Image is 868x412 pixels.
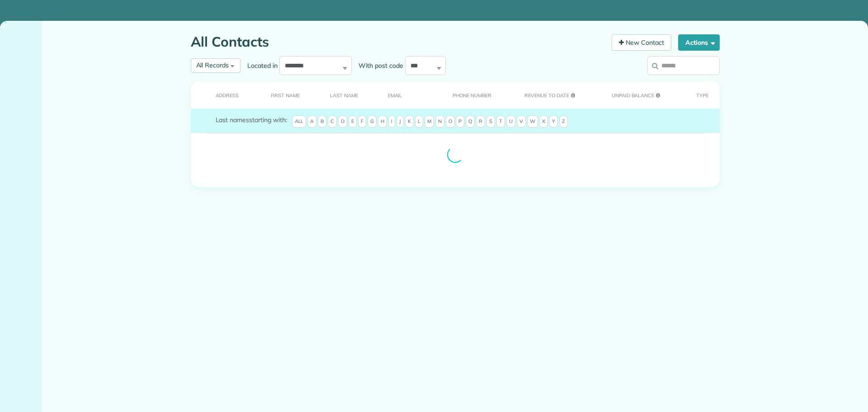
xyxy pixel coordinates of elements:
span: C [328,115,337,128]
th: Address [191,81,257,109]
label: starting with: [216,115,287,124]
span: Q [466,115,475,128]
span: V [517,115,526,128]
span: B [318,115,326,128]
h1: All Contacts [191,34,605,49]
span: X [539,115,548,128]
th: Revenue to Date [510,81,598,109]
span: R [476,115,485,128]
span: H [378,115,387,128]
span: K [405,115,414,128]
span: E [349,115,357,128]
span: T [496,115,505,128]
button: Actions [678,34,720,51]
span: A [307,115,316,128]
span: J [396,115,404,128]
th: Unpaid Balance [598,81,682,109]
span: I [388,115,395,128]
span: M [425,115,434,128]
label: Located in [241,61,279,70]
span: Last names [216,116,250,124]
span: G [368,115,377,128]
a: New Contact [612,34,671,51]
span: P [456,115,464,128]
span: W [527,115,538,128]
label: With post code [352,61,405,70]
span: D [338,115,347,128]
span: All [292,115,307,128]
th: First Name [257,81,316,109]
span: F [358,115,366,128]
span: L [415,115,423,128]
span: S [486,115,495,128]
span: O [446,115,455,128]
th: Last Name [316,81,374,109]
span: N [435,115,444,128]
span: U [506,115,515,128]
th: Email [374,81,439,109]
span: Z [559,115,568,128]
th: Phone number [439,81,510,109]
span: All Records [196,61,229,69]
th: Type [682,81,719,109]
span: Y [549,115,558,128]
